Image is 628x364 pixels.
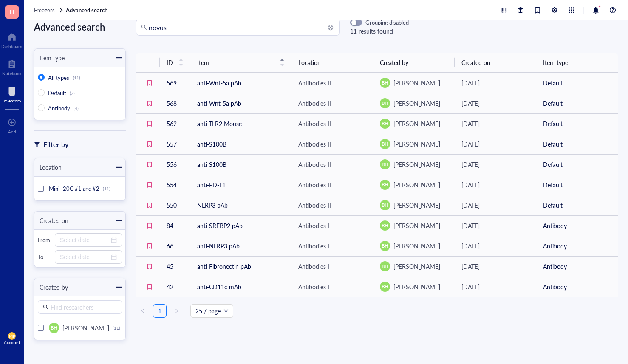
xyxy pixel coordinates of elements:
a: Inventory [3,85,21,103]
div: (11) [73,75,80,80]
div: (7) [70,90,75,96]
th: Item [190,53,291,73]
div: Dashboard [1,44,23,49]
span: BH [382,161,388,168]
td: 45 [160,256,190,277]
span: BH [382,283,388,291]
td: 562 [160,113,190,134]
div: [DATE] [461,119,529,128]
td: 556 [160,154,190,175]
span: BH [382,100,388,107]
div: Location [34,163,62,172]
div: Antibodies I [298,262,329,271]
div: Antibodies II [298,200,331,210]
div: Antibodies I [298,282,329,291]
div: [DATE] [461,262,529,271]
span: [PERSON_NAME] [393,282,440,291]
td: anti-S100B [190,154,291,175]
div: [DATE] [461,241,529,251]
span: right [174,308,179,313]
a: Advanced search [66,6,109,14]
span: BH [382,202,388,209]
div: (11) [103,186,110,191]
span: BH [382,181,388,189]
span: Mini -20C #1 and #2 [49,184,99,192]
span: BH [382,141,388,148]
td: anti-CD11c mAb [190,277,291,297]
td: Antibody [536,256,618,277]
a: Notebook [2,57,22,76]
td: Default [536,113,618,134]
td: Default [536,175,618,195]
span: [PERSON_NAME] [393,262,440,271]
td: Default [536,134,618,154]
div: Antibodies II [298,119,331,128]
td: 66 [160,236,190,256]
span: All types [48,73,69,82]
th: Created by [373,53,455,73]
td: 554 [160,175,190,195]
div: Advanced search [34,19,126,35]
a: Freezers [34,6,64,14]
span: [PERSON_NAME] [393,160,440,169]
span: MP [9,333,15,339]
td: 550 [160,195,190,215]
div: [DATE] [461,282,529,291]
td: Antibody [536,277,618,297]
div: To [38,253,51,261]
div: Page Size [190,304,233,318]
span: [PERSON_NAME] [393,119,440,128]
td: Antibody [536,236,618,256]
div: [DATE] [461,99,529,108]
span: [PERSON_NAME] [62,324,109,332]
button: left [136,304,150,318]
td: Default [536,195,618,215]
div: Filter by [43,139,68,150]
div: Created on [34,216,68,225]
td: 557 [160,134,190,154]
li: Next Page [170,304,184,318]
a: 1 [153,305,166,317]
span: BH [382,79,388,87]
td: anti-SREBP2 pAb [190,215,291,236]
div: [DATE] [461,78,529,87]
th: Created on [455,53,536,73]
span: BH [51,324,57,332]
td: anti-Wnt-5a pAb [190,73,291,93]
td: 568 [160,93,190,113]
div: Antibodies I [298,221,329,230]
span: [PERSON_NAME] [393,99,440,107]
span: Item [197,58,274,67]
td: Default [536,154,618,175]
div: [DATE] [461,180,529,189]
div: (4) [74,106,79,111]
div: Inventory [3,98,21,103]
span: [PERSON_NAME] [393,181,440,189]
div: Account [4,340,20,345]
div: Item type [34,53,65,62]
div: Grouping disabled [365,19,409,26]
th: ID [160,53,190,73]
div: Antibodies II [298,180,331,189]
span: BH [382,120,388,127]
div: [DATE] [461,200,529,210]
div: Created by [34,282,68,292]
div: Antibodies II [298,99,331,108]
span: Freezers [34,6,55,14]
div: Antibodies II [298,160,331,169]
div: (11) [113,325,120,330]
span: 25 / page [195,305,228,317]
button: right [170,304,184,318]
td: anti-NLRP3 pAb [190,236,291,256]
span: BH [382,263,388,270]
span: BH [382,243,388,250]
li: 1 [153,304,167,318]
a: Dashboard [1,30,23,49]
th: Item type [536,53,618,73]
span: Default [48,89,66,97]
div: [DATE] [461,160,529,169]
th: Location [291,53,373,73]
td: Default [536,73,618,93]
span: H [9,6,14,17]
div: Antibodies I [298,241,329,251]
